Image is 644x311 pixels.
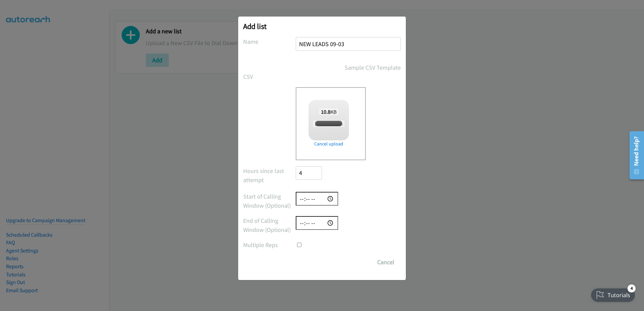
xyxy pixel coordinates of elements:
span: KB [319,108,339,115]
label: End of Calling Window (Optional) [243,216,296,234]
span: [PERSON_NAME]%27s Leads-2025-09-03 (1).csv [313,120,401,127]
iframe: Resource Center [624,129,644,182]
button: Cancel [371,255,401,269]
iframe: Checklist [587,282,639,306]
h2: Add list [243,22,401,31]
a: Sample CSV Template [345,63,401,72]
label: Start of Calling Window (Optional) [243,192,296,210]
a: Cancel upload [309,140,349,147]
label: Hours since last attempt [243,166,296,184]
label: CSV [243,72,296,81]
strong: 10.8 [321,108,330,115]
label: Name [243,37,296,46]
label: Multiple Reps [243,240,296,249]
